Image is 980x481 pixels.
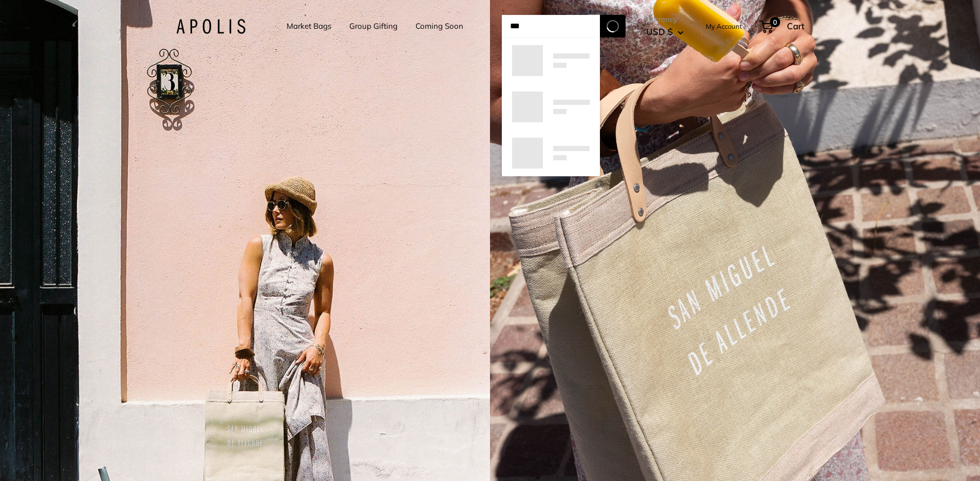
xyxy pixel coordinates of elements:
[502,15,600,38] input: Search...
[646,24,684,40] button: USD $
[787,21,804,31] span: Cart
[416,19,463,33] a: Coming Soon
[760,18,804,34] a: 0 Cart
[176,19,246,34] img: Apolis
[769,17,780,27] span: 0
[646,26,673,37] span: USD $
[646,12,684,27] span: Currency
[600,15,626,38] button: Search
[287,19,331,33] a: Market Bags
[349,19,398,33] a: Group Gifting
[706,20,742,32] a: My Account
